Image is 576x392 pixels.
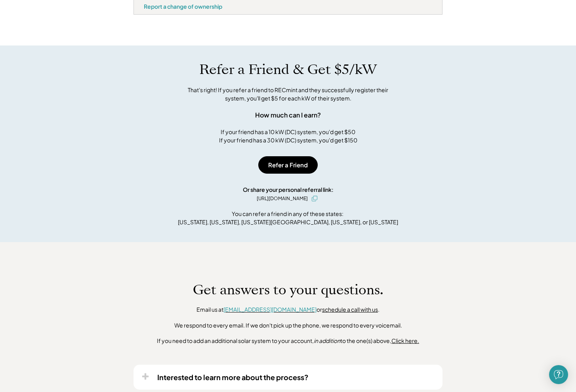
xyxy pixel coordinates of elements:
div: We respond to every email. If we don't pick up the phone, we respond to every voicemail. [174,322,402,330]
div: duav8d6t - VA Distributed [134,15,162,18]
div: If you need to add an additional solar system to your account, to the one(s) above, [157,337,419,345]
button: click to copy [310,194,319,203]
div: How much can I earn? [255,110,321,120]
a: [EMAIL_ADDRESS][DOMAIN_NAME] [223,306,317,313]
div: Open Intercom Messenger [549,365,568,384]
div: If your friend has a 10 kW (DC) system, you'd get $50 If your friend has a 30 kW (DC) system, you... [219,128,357,144]
a: schedule a call with us [322,306,378,313]
em: in addition [314,337,340,344]
div: You can refer a friend in any of these states: [US_STATE], [US_STATE], [US_STATE][GEOGRAPHIC_DATA... [178,210,398,226]
div: [URL][DOMAIN_NAME] [257,195,308,202]
div: Report a change of ownership [144,3,222,10]
div: Email us at or . [196,306,380,314]
button: Refer a Friend [258,156,318,174]
h1: Get answers to your questions. [193,282,383,298]
u: Click here. [391,337,419,344]
div: Or share your personal referral link: [243,186,334,194]
div: That's right! If you refer a friend to RECmint and they successfully register their system, you'l... [179,86,397,102]
h1: Refer a Friend & Get $5/kW [199,61,377,78]
div: Interested to learn more about the process? [157,373,309,382]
